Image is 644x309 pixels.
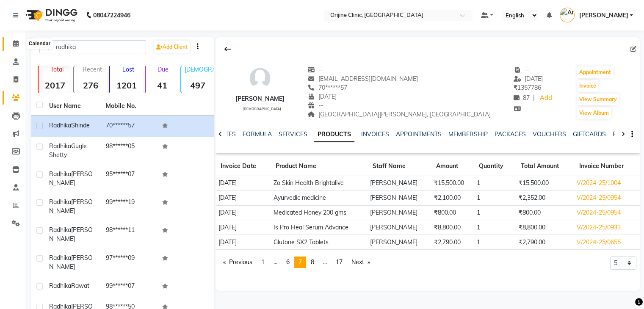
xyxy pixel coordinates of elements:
span: [PERSON_NAME] [49,170,93,187]
span: 7 [299,258,302,266]
span: Radhika [49,282,71,290]
span: ₹ [514,84,517,91]
a: Add [538,92,553,104]
span: 6 [286,258,290,266]
th: Invoice Date [216,157,271,176]
p: Due [147,66,179,73]
span: 1357786 [514,84,541,91]
a: MEMBERSHIP [448,130,488,138]
span: 17 [336,258,343,266]
td: Is Pro Heal Serum Advance [271,220,368,235]
span: [PERSON_NAME] [49,226,93,243]
a: FORMULA [243,130,272,138]
td: [DATE] [216,220,271,235]
span: [GEOGRAPHIC_DATA][PERSON_NAME], [GEOGRAPHIC_DATA] [307,110,491,118]
a: Add Client [154,41,190,53]
span: ... [274,258,277,266]
strong: 276 [74,80,107,91]
td: ₹8,800.00 [516,220,574,235]
td: [DATE] [216,235,271,250]
td: ₹800.00 [431,205,474,220]
td: 1 [474,205,516,220]
button: Appointment [577,66,613,78]
a: INVOICES [361,130,389,138]
img: Archana Gaikwad [560,8,575,22]
td: [PERSON_NAME] [368,190,431,205]
td: ₹8,800.00 [431,220,474,235]
span: 8 [311,258,314,266]
th: User Name [44,97,101,116]
td: ₹15,500.00 [431,176,474,191]
td: ₹15,500.00 [516,176,574,191]
span: [DEMOGRAPHIC_DATA] [243,107,281,111]
p: Total [42,66,72,73]
div: Calendar [27,39,53,49]
td: [PERSON_NAME] [368,205,431,220]
td: [PERSON_NAME] [368,220,431,235]
td: ₹2,790.00 [431,235,474,250]
td: 1 [474,190,516,205]
nav: Pagination [219,257,375,268]
button: Invoice [577,80,598,92]
span: Radhika [49,170,71,178]
th: Quantity [474,157,516,176]
td: V/2024-25/1004 [574,176,640,191]
span: Radhika [49,121,71,129]
strong: 2017 [39,80,72,91]
span: -- [514,66,530,74]
span: 87 [514,94,530,102]
p: Recent [77,66,107,73]
strong: 497 [181,80,214,91]
td: 1 [474,176,516,191]
td: V/2024-25/0655 [574,235,640,250]
a: POINTS [613,130,634,138]
a: SERVICES [279,130,307,138]
th: Amount [431,157,474,176]
td: V/2024-25/0933 [574,220,640,235]
td: Ayurvedic medicine [271,190,368,205]
td: 1 [474,235,516,250]
button: View Summary [577,94,619,105]
td: Glutone SX2 Tablets [271,235,368,250]
td: Medicated Honey 200 gms [271,205,368,220]
p: [DEMOGRAPHIC_DATA] [185,66,214,73]
a: PRODUCTS [314,127,354,142]
th: Total Amount [516,157,574,176]
span: [PERSON_NAME] [49,198,93,215]
span: [DATE] [514,75,543,83]
span: | [533,94,535,102]
a: VOUCHERS [533,130,566,138]
a: GIFTCARDS [573,130,606,138]
th: Product Name [271,157,368,176]
td: [DATE] [216,190,271,205]
td: [PERSON_NAME] [368,235,431,250]
span: [DATE] [307,93,337,100]
span: [EMAIL_ADDRESS][DOMAIN_NAME] [307,75,418,83]
span: -- [307,66,323,74]
span: [PERSON_NAME] [579,11,628,20]
span: Rawat [71,282,89,290]
span: ... [323,258,327,266]
strong: 41 [146,80,179,91]
td: [DATE] [216,205,271,220]
button: View Album [577,107,611,119]
td: ₹2,100.00 [431,190,474,205]
td: [DATE] [216,176,271,191]
p: Lost [113,66,143,73]
td: ₹800.00 [516,205,574,220]
th: Mobile No. [101,97,158,116]
a: Previous [219,257,257,268]
input: Search by Name/Mobile/Email/Code [39,40,146,53]
th: Staff Name [368,157,431,176]
span: Radhika [49,198,71,206]
span: Shinde [71,121,90,129]
td: ₹2,790.00 [516,235,574,250]
td: V/2024-25/0954 [574,190,640,205]
b: 08047224946 [93,3,130,27]
a: PACKAGES [495,130,526,138]
td: 1 [474,220,516,235]
td: [PERSON_NAME] [368,176,431,191]
span: [PERSON_NAME] [49,254,93,270]
strong: 1201 [110,80,143,91]
img: logo [22,3,80,27]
